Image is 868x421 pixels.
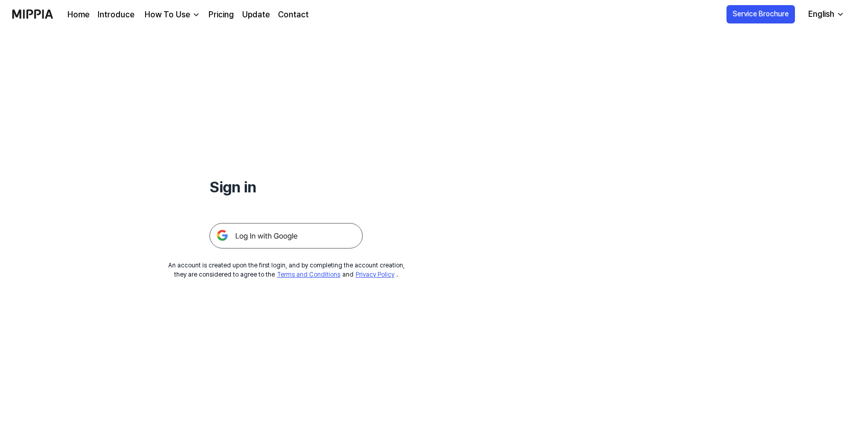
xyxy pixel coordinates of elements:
div: An account is created upon the first login, and by completing the account creation, they are cons... [168,261,405,279]
img: 구글 로그인 버튼 [209,223,363,249]
img: down [192,11,200,19]
button: Service Brochure [726,5,795,23]
div: English [806,8,836,20]
a: Home [67,9,89,21]
div: How To Use [143,9,192,21]
a: Privacy Policy [356,271,394,278]
button: How To Use [143,9,200,21]
h1: Sign in [209,176,363,199]
button: English [800,4,851,24]
a: Contact [278,9,309,21]
a: Pricing [208,9,234,21]
a: Update [242,9,270,21]
a: Terms and Conditions [277,271,340,278]
a: Introduce [98,9,134,21]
